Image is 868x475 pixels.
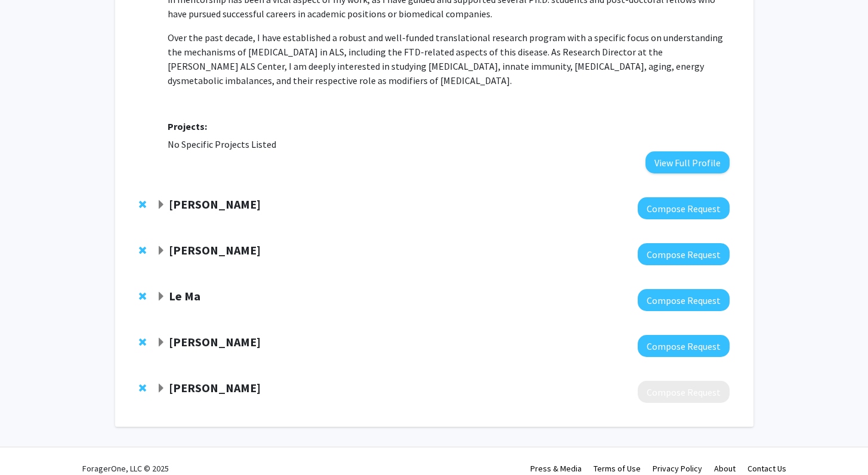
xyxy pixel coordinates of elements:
span: Expand Jayakrishnan Nair Bookmark [156,338,166,347]
strong: Le Ma [169,288,200,303]
button: View Full Profile [645,151,730,173]
a: Press & Media [530,463,582,474]
span: Expand Le Ma Bookmark [156,292,166,302]
strong: Projects: [168,120,207,132]
span: Expand Kyunghee Koh Bookmark [156,200,166,210]
a: Privacy Policy [653,463,702,474]
button: Compose Request to Le Ma [638,289,730,311]
a: About [714,463,736,474]
button: Compose Request to Kyunghee Koh [638,197,730,219]
span: Expand Holly Ramage Bookmark [156,384,166,393]
a: Terms of Use [594,463,641,474]
p: Over the past decade, I have established a robust and well-funded translational research program ... [168,30,729,88]
strong: [PERSON_NAME] [169,334,261,349]
span: Remove Le Ma from bookmarks [139,291,146,301]
strong: [PERSON_NAME] [169,380,261,395]
strong: [PERSON_NAME] [169,197,261,212]
iframe: Chat [9,421,51,466]
button: Compose Request to Jayakrishnan Nair [638,335,730,357]
span: Remove Kyunghee Koh from bookmarks [139,200,146,209]
button: Compose Request to Holly Ramage [638,381,730,403]
span: Expand Colin Huntley Bookmark [156,246,166,256]
strong: [PERSON_NAME] [169,243,261,257]
span: Remove Holly Ramage from bookmarks [139,383,146,393]
a: Contact Us [747,463,786,474]
button: Compose Request to Colin Huntley [638,243,730,265]
span: No Specific Projects Listed [168,138,276,150]
span: Remove Colin Huntley from bookmarks [139,246,146,255]
span: Remove Jayakrishnan Nair from bookmarks [139,337,146,347]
